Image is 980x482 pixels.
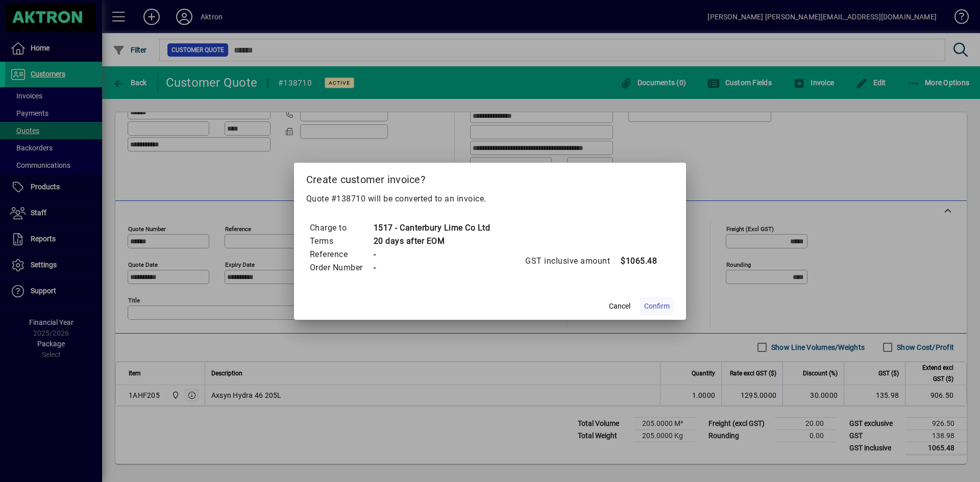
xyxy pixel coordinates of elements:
h2: Create customer invoice? [294,163,687,192]
td: - [373,261,491,274]
td: Reference [309,248,373,261]
td: Charge to [309,221,373,235]
td: 1517 - Canterbury Lime Co Ltd [373,221,491,235]
span: Confirm [644,301,670,312]
button: Confirm [640,297,674,316]
td: 20 days after EOM [373,235,491,248]
td: - [373,248,491,261]
span: Cancel [609,301,630,312]
p: Quote #138710 will be converted to an invoice. [306,193,674,205]
td: Terms [309,235,373,248]
td: GST inclusive amount [525,255,620,268]
td: $1065.48 [620,255,661,268]
td: Order Number [309,261,373,274]
button: Cancel [603,297,636,316]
